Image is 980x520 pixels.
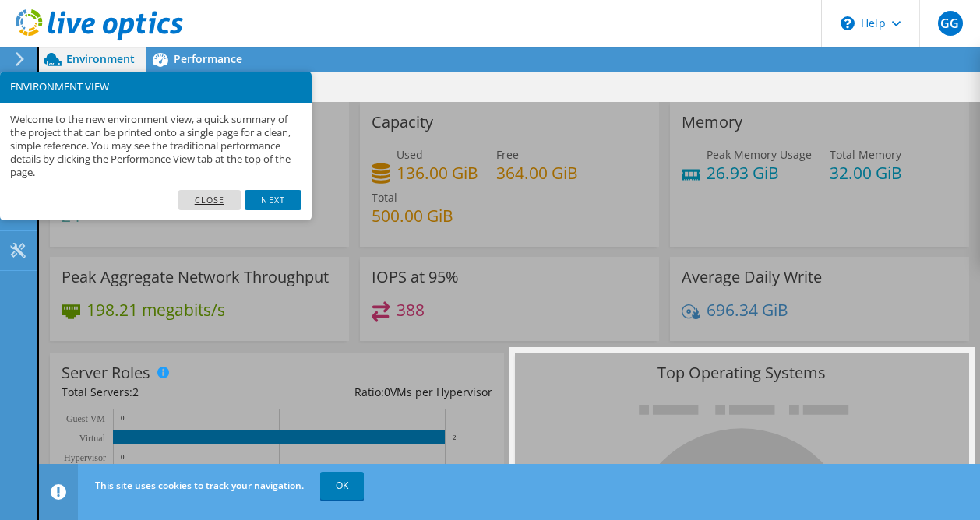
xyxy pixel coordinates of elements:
p: Welcome to the new environment view, a quick summary of the project that can be printed onto a si... [10,113,301,180]
span: GG [938,11,963,36]
a: Next [245,190,301,210]
span: This site uses cookies to track your navigation. [95,479,304,492]
span: Environment [66,51,135,66]
h3: ENVIRONMENT VIEW [10,82,301,92]
svg: \n [841,16,855,30]
a: Close [178,190,241,210]
span: Performance [174,51,242,66]
a: OK [320,472,364,500]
